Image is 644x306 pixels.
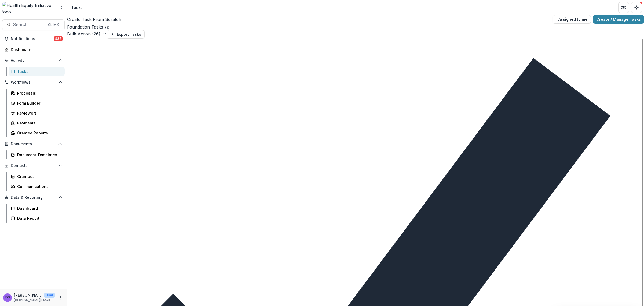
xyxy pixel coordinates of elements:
[17,100,60,106] div: Form Builder
[593,15,644,24] a: Create / Manage Tasks
[17,120,60,126] div: Payments
[631,2,642,13] button: Get Help
[17,130,60,136] div: Grantee Reports
[9,89,65,98] a: Proposals
[17,110,60,116] div: Reviewers
[9,109,65,118] a: Reviewers
[14,292,42,298] p: [PERSON_NAME]
[14,298,55,303] p: [PERSON_NAME][EMAIL_ADDRESS][PERSON_NAME][DATE][DOMAIN_NAME]
[13,22,45,27] span: Search...
[71,5,83,10] div: Tasks
[618,2,629,13] button: Partners
[47,22,60,28] div: Ctrl + K
[2,19,65,30] button: Search...
[2,2,55,13] img: Health Equity Initiative logo
[17,90,60,96] div: Proposals
[9,182,65,191] a: Communications
[5,296,10,299] div: Dr. Ana Smith
[2,193,65,202] button: Open Data & Reporting
[17,215,60,221] div: Data Report
[17,69,60,74] div: Tasks
[17,184,60,189] div: Communications
[57,294,64,301] button: More
[11,47,60,52] div: Dashboard
[11,37,54,41] span: Notifications
[11,163,56,168] span: Contacts
[9,119,65,127] a: Payments
[9,150,65,159] a: Document Templates
[9,214,65,223] a: Data Report
[9,129,65,137] a: Grantee Reports
[67,16,121,23] a: Create Task From Scratch
[11,142,56,146] span: Documents
[2,161,65,170] button: Open Contacts
[67,31,107,37] button: Bulk Action (26)
[2,56,65,65] button: Open Activity
[44,293,55,298] p: User
[9,204,65,213] a: Dashboard
[9,172,65,181] a: Grantees
[57,2,65,13] button: Open entity switcher
[553,15,591,24] button: Assigned to me
[17,174,60,179] div: Grantees
[2,34,65,43] button: Notifications982
[54,36,63,41] span: 982
[17,152,60,158] div: Document Templates
[11,80,56,85] span: Workflows
[107,30,145,39] button: Export Tasks
[2,140,65,148] button: Open Documents
[2,45,65,54] a: Dashboard
[67,24,103,30] p: Foundation Tasks
[17,205,60,211] div: Dashboard
[9,67,65,76] a: Tasks
[11,195,56,200] span: Data & Reporting
[11,58,56,63] span: Activity
[2,78,65,87] button: Open Workflows
[9,99,65,108] a: Form Builder
[69,3,85,11] nav: breadcrumb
